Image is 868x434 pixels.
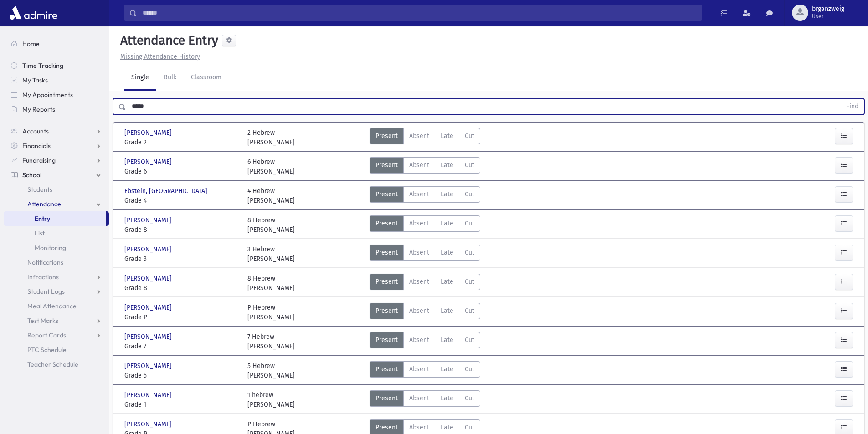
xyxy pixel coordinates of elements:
[4,73,109,87] a: My Tasks
[375,160,398,170] span: Present
[4,313,109,328] a: Test Marks
[370,274,480,293] div: AttTypes
[375,277,398,286] span: Present
[22,61,63,70] span: Time Tracking
[4,197,109,211] a: Attendance
[124,157,174,167] span: [PERSON_NAME]
[247,215,295,235] div: 8 Hebrew [PERSON_NAME]
[184,65,229,91] a: Classroom
[409,364,429,374] span: Absent
[247,245,295,264] div: 3 Hebrew [PERSON_NAME]
[4,226,109,240] a: List
[409,131,429,141] span: Absent
[465,248,474,257] span: Cut
[124,283,238,293] span: Grade 8
[409,335,429,345] span: Absent
[441,131,453,141] span: Late
[27,360,78,368] span: Teacher Schedule
[22,156,56,164] span: Fundraising
[812,13,844,20] span: User
[22,127,49,135] span: Accounts
[4,102,109,117] a: My Reports
[247,303,295,322] div: P Hebrew [PERSON_NAME]
[370,157,480,176] div: AttTypes
[247,186,295,205] div: 4 Hebrew [PERSON_NAME]
[441,393,453,403] span: Late
[22,91,73,99] span: My Appointments
[124,274,174,283] span: [PERSON_NAME]
[375,219,398,228] span: Present
[441,189,453,199] span: Late
[375,306,398,316] span: Present
[441,160,453,170] span: Late
[124,167,238,176] span: Grade 6
[375,335,398,345] span: Present
[124,342,238,351] span: Grade 7
[370,186,480,205] div: AttTypes
[370,332,480,351] div: AttTypes
[370,303,480,322] div: AttTypes
[27,200,61,208] span: Attendance
[441,423,453,432] span: Late
[841,99,864,114] button: Find
[27,287,65,296] span: Student Logs
[22,40,40,48] span: Home
[120,53,200,61] u: Missing Attendance History
[370,361,480,380] div: AttTypes
[27,273,59,281] span: Infractions
[441,248,453,257] span: Late
[4,255,109,270] a: Notifications
[465,306,474,316] span: Cut
[4,328,109,342] a: Report Cards
[124,390,174,400] span: [PERSON_NAME]
[124,196,238,205] span: Grade 4
[124,128,174,138] span: [PERSON_NAME]
[465,131,474,141] span: Cut
[124,138,238,147] span: Grade 2
[117,33,218,48] h5: Attendance Entry
[22,105,55,113] span: My Reports
[4,153,109,168] a: Fundraising
[4,211,106,226] a: Entry
[812,5,844,13] span: brganzweig
[465,364,474,374] span: Cut
[124,225,238,235] span: Grade 8
[27,185,52,194] span: Students
[375,423,398,432] span: Present
[27,302,77,310] span: Meal Attendance
[124,245,174,254] span: [PERSON_NAME]
[375,189,398,199] span: Present
[4,124,109,138] a: Accounts
[4,342,109,357] a: PTC Schedule
[465,393,474,403] span: Cut
[247,361,295,380] div: 5 Hebrew [PERSON_NAME]
[27,346,67,354] span: PTC Schedule
[375,393,398,403] span: Present
[27,331,66,339] span: Report Cards
[247,157,295,176] div: 6 Hebrew [PERSON_NAME]
[124,65,156,91] a: Single
[4,87,109,102] a: My Appointments
[247,128,295,147] div: 2 Hebrew [PERSON_NAME]
[409,423,429,432] span: Absent
[441,335,453,345] span: Late
[370,390,480,409] div: AttTypes
[124,186,209,196] span: Ebstein, [GEOGRAPHIC_DATA]
[247,390,295,409] div: 1 hebrew [PERSON_NAME]
[441,219,453,228] span: Late
[4,138,109,153] a: Financials
[4,36,109,51] a: Home
[409,248,429,257] span: Absent
[35,244,66,252] span: Monitoring
[156,65,184,91] a: Bulk
[124,312,238,322] span: Grade P
[409,160,429,170] span: Absent
[35,229,45,237] span: List
[370,245,480,264] div: AttTypes
[4,168,109,182] a: School
[124,419,174,429] span: [PERSON_NAME]
[375,131,398,141] span: Present
[124,400,238,409] span: Grade 1
[4,284,109,299] a: Student Logs
[409,277,429,286] span: Absent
